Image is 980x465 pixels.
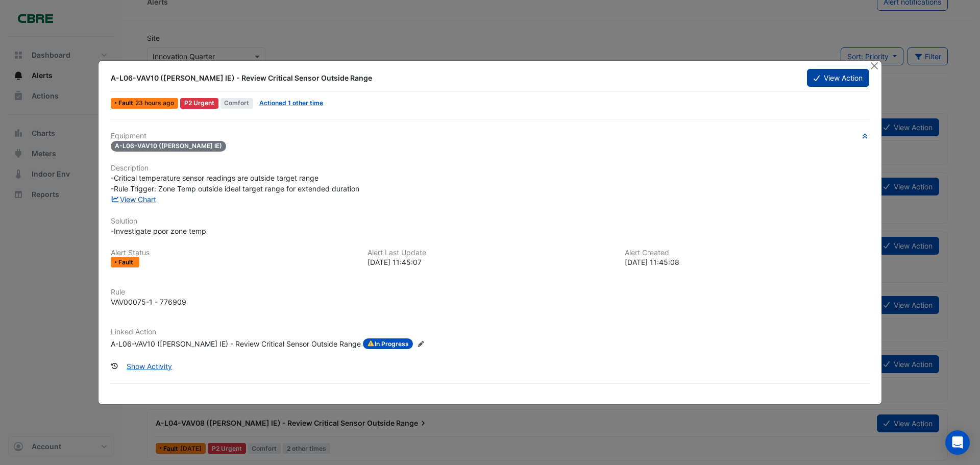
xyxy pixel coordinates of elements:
[118,100,135,106] span: Fault
[111,288,869,297] h6: Rule
[259,99,323,107] a: Actioned 1 other time
[625,249,869,257] h6: Alert Created
[111,217,869,226] h6: Solution
[367,249,612,257] h6: Alert Last Update
[111,174,359,193] span: -Critical temperature sensor readings are outside target range -Rule Trigger: Zone Temp outside i...
[363,338,413,350] span: In Progress
[417,340,425,348] fa-icon: Edit Linked Action
[220,98,254,109] span: Comfort
[120,357,179,375] button: Show Activity
[625,257,869,267] div: [DATE] 11:45:08
[180,98,218,109] div: P2 Urgent
[869,61,879,71] button: Close
[111,227,206,235] span: -Investigate poor zone temp
[111,338,361,350] div: A-L06-VAV10 ([PERSON_NAME] IE) - Review Critical Sensor Outside Range
[111,132,869,140] h6: Equipment
[807,69,869,87] button: View Action
[111,141,226,152] span: A-L06-VAV10 ([PERSON_NAME] IE)
[111,249,355,257] h6: Alert Status
[111,297,186,307] div: VAV00075-1 - 776909
[945,430,970,455] div: Open Intercom Messenger
[111,164,869,173] h6: Description
[118,259,135,265] span: Fault
[367,257,612,267] div: [DATE] 11:45:07
[111,195,156,204] a: View Chart
[111,73,795,83] div: A-L06-VAV10 ([PERSON_NAME] IE) - Review Critical Sensor Outside Range
[111,328,869,336] h6: Linked Action
[135,99,174,107] span: Mon 06-Oct-2025 11:45 AEDT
